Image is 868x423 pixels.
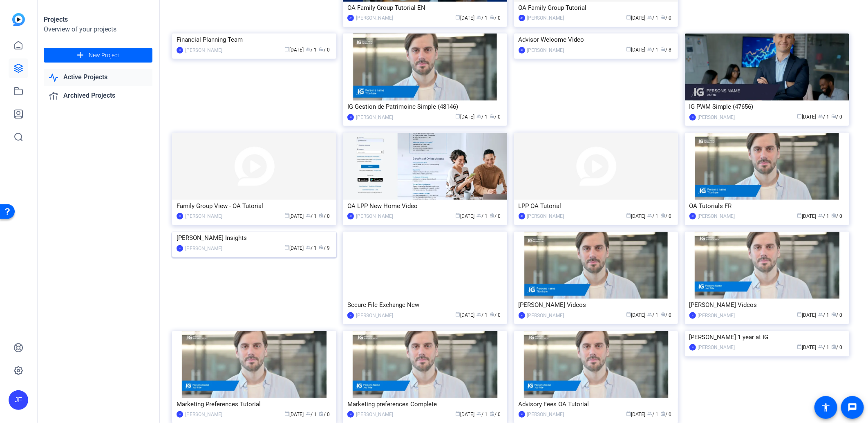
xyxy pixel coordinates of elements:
span: calendar_today [797,213,802,218]
span: radio [319,411,324,416]
span: calendar_today [626,47,631,51]
span: [DATE] [797,312,817,318]
span: calendar_today [455,114,460,119]
div: Projects [44,15,152,25]
span: [DATE] [797,114,817,120]
span: group [477,213,481,218]
div: [PERSON_NAME] [527,212,564,220]
div: JF [347,411,354,418]
span: calendar_today [626,312,631,317]
div: JF [347,312,354,319]
span: radio [319,47,324,51]
div: Financial Planning Team [177,34,332,46]
div: JF [347,114,354,121]
span: / 0 [490,312,501,318]
span: New Project [89,51,119,60]
div: JF [177,213,183,219]
span: / 1 [647,213,658,219]
span: [DATE] [284,47,304,53]
span: / 1 [819,213,830,219]
span: radio [832,344,837,349]
span: radio [490,312,494,317]
div: JF [689,213,696,219]
span: [DATE] [455,15,474,21]
div: JF [177,47,183,54]
span: calendar_today [626,213,631,218]
div: JF [177,245,183,252]
div: JF [519,15,525,21]
span: / 1 [647,412,658,417]
span: / 0 [832,345,843,350]
img: blue-gradient.svg [12,13,25,26]
span: radio [832,114,837,119]
span: group [819,344,823,349]
div: JF [519,47,525,54]
div: OA Family Group Tutorial [519,2,674,14]
mat-icon: add [75,50,85,60]
span: [DATE] [284,213,304,219]
span: group [306,47,311,51]
span: / 1 [477,312,488,318]
button: New Project [44,48,152,63]
div: [PERSON_NAME] Insights [177,232,332,244]
span: group [306,213,311,218]
span: [DATE] [284,412,304,417]
span: / 8 [660,47,671,53]
span: / 0 [660,15,671,21]
div: JF [347,213,354,219]
div: [PERSON_NAME] [698,311,735,320]
div: Overview of your projects [44,25,152,34]
span: / 0 [660,312,671,318]
div: Advisor Welcome Video [519,34,674,46]
span: / 0 [660,412,671,417]
span: / 0 [490,412,501,417]
span: calendar_today [455,312,460,317]
span: [DATE] [455,412,474,417]
span: / 0 [832,312,843,318]
span: group [647,47,652,51]
span: [DATE] [284,245,304,251]
span: / 1 [306,213,317,219]
div: [PERSON_NAME] Videos [689,299,845,311]
span: calendar_today [455,15,460,20]
span: group [477,15,481,20]
span: [DATE] [455,114,474,120]
span: / 1 [477,213,488,219]
span: group [477,411,481,416]
span: / 1 [477,114,488,120]
div: IG Gestion de Patrimoine Simple (48146) [347,101,503,113]
span: radio [832,312,837,317]
span: / 0 [832,114,843,120]
span: group [477,312,481,317]
span: radio [660,15,665,20]
span: / 1 [819,312,830,318]
span: radio [832,213,837,218]
div: [PERSON_NAME] [185,46,222,54]
span: radio [490,15,494,20]
span: calendar_today [284,213,289,218]
div: [PERSON_NAME] [527,46,564,54]
span: group [477,114,481,119]
span: calendar_today [284,245,289,250]
span: radio [319,213,324,218]
div: OA LPP New Home Video [347,200,503,212]
div: IG PWM Simple (47656) [689,101,845,113]
div: JF [689,312,696,319]
div: [PERSON_NAME] [527,410,564,419]
span: / 1 [647,312,658,318]
span: / 1 [306,245,317,251]
div: [PERSON_NAME] [185,212,222,220]
span: / 0 [319,47,330,53]
div: [PERSON_NAME] [356,14,393,22]
span: group [306,411,311,416]
span: group [819,312,823,317]
div: [PERSON_NAME] [356,113,393,121]
span: group [647,15,652,20]
span: [DATE] [455,213,474,219]
a: Archived Projects [44,87,152,104]
div: JF [689,344,696,351]
span: / 9 [319,245,330,251]
span: [DATE] [626,213,645,219]
span: calendar_today [455,411,460,416]
div: [PERSON_NAME] 1 year at IG [689,331,845,343]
